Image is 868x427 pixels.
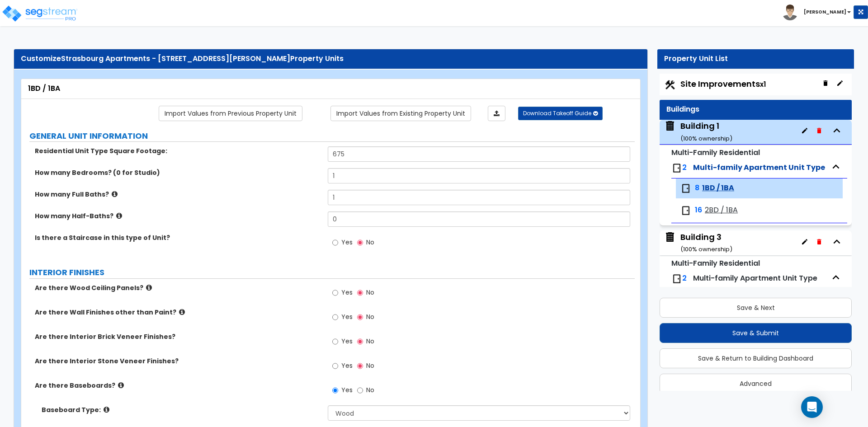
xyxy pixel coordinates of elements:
[695,205,702,216] span: 16
[118,382,124,389] i: click for more info!
[660,298,852,318] button: Save & Next
[357,238,363,248] input: No
[341,312,353,321] span: Yes
[330,106,471,121] a: Import the dynamic attribute values from existing properties.
[61,53,290,64] span: Strasbourg Apartments - [STREET_ADDRESS][PERSON_NAME]
[705,205,738,216] span: 2BD / 1BA
[664,54,847,64] div: Property Unit List
[488,106,505,121] a: Import the dynamic attributes value through Excel sheet
[341,238,353,247] span: Yes
[357,337,363,347] input: No
[518,107,603,120] button: Download Takeoff Guide
[664,79,676,91] img: Construction.png
[35,190,321,199] label: How many Full Baths?
[332,288,338,298] input: Yes
[660,323,852,343] button: Save & Submit
[695,183,699,193] span: 8
[332,312,338,322] input: Yes
[357,288,363,298] input: No
[523,109,591,117] span: Download Takeoff Guide
[112,191,118,197] i: click for more info!
[682,273,687,283] span: 2
[29,267,635,278] label: INTERIOR FINISHES
[693,162,825,173] span: Multi-family Apartment Unit Type
[671,147,760,158] small: Multi-Family Residential
[804,9,846,15] b: [PERSON_NAME]
[680,205,691,216] img: door.png
[366,337,374,346] span: No
[680,78,766,89] span: Site Improvements
[332,361,338,371] input: Yes
[35,233,321,242] label: Is there a Staircase in this type of Unit?
[35,308,321,317] label: Are there Wall Finishes other than Paint?
[116,212,122,219] i: click for more info!
[159,106,302,121] a: Import the dynamic attribute values from previous properties.
[28,84,633,94] div: 1BD / 1BA
[179,309,185,315] i: click for more info!
[664,231,676,243] img: building.svg
[693,273,817,283] span: Multi-family Apartment Unit Type
[702,183,734,193] span: 1BD / 1BA
[341,385,353,394] span: Yes
[35,211,321,221] label: How many Half-Baths?
[332,337,338,347] input: Yes
[680,120,732,143] div: Building 1
[760,80,766,89] small: x1
[671,258,760,268] small: Multi-Family Residential
[146,284,152,291] i: click for more info!
[357,312,363,322] input: No
[35,168,321,177] label: How many Bedrooms? (0 for Studio)
[666,104,845,115] div: Buildings
[366,361,374,370] span: No
[366,385,374,394] span: No
[21,54,641,64] div: Customize Property Units
[341,337,353,346] span: Yes
[671,163,682,174] img: door.png
[664,231,732,254] span: Building 3
[35,146,321,155] label: Residential Unit Type Square Footage:
[35,283,321,292] label: Are there Wood Ceiling Panels?
[357,361,363,371] input: No
[1,5,78,23] img: logo_pro_r.png
[29,130,635,142] label: GENERAL UNIT INFORMATION
[682,162,687,173] span: 2
[332,238,338,248] input: Yes
[332,385,338,395] input: Yes
[664,120,676,132] img: building.svg
[660,348,852,368] button: Save & Return to Building Dashboard
[366,312,374,321] span: No
[671,273,682,284] img: door.png
[801,396,823,418] div: Open Intercom Messenger
[341,288,353,297] span: Yes
[680,231,732,254] div: Building 3
[35,357,321,366] label: Are there Interior Stone Veneer Finishes?
[366,238,374,247] span: No
[664,120,732,143] span: Building 1
[680,183,691,194] img: door.png
[35,381,321,390] label: Are there Baseboards?
[680,245,732,253] small: ( 100 % ownership)
[782,5,798,20] img: avatar.png
[104,406,109,413] i: click for more info!
[660,374,852,394] button: Advanced
[341,361,353,370] span: Yes
[366,288,374,297] span: No
[35,332,321,341] label: Are there Interior Brick Veneer Finishes?
[680,134,732,143] small: ( 100 % ownership)
[357,385,363,395] input: No
[42,405,321,414] label: Baseboard Type:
